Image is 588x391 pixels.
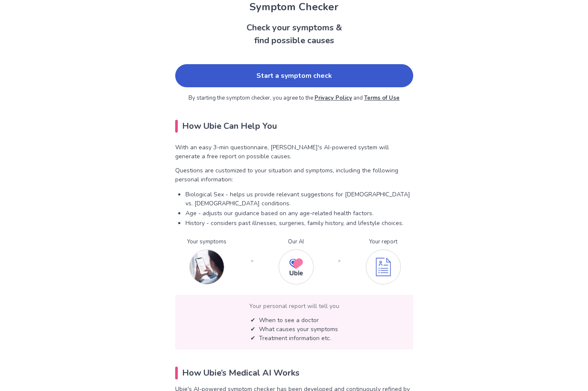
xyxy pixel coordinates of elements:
p: Your symptoms [187,238,226,246]
p: Questions are customized to your situation and symptoms, including the following personal informa... [175,166,413,184]
img: You get your personalized report [366,249,401,284]
p: Our AI [279,238,314,246]
p: Your personal report will tell you [182,302,406,311]
p: Your report [366,238,401,246]
h2: How Ubie Can Help You [175,120,413,133]
p: Biological Sex - helps us provide relevant suggestions for [DEMOGRAPHIC_DATA] vs. [DEMOGRAPHIC_DA... [185,190,413,208]
a: Start a symptom check [175,64,413,87]
p: History - considers past illnesses, surgeries, family history, and lifestyle choices. [185,219,413,228]
h2: How Ubie’s Medical AI Works [175,367,413,379]
p: Age - adjusts our guidance based on any age-related health factors. [185,209,413,218]
p: By starting the symptom checker, you agree to the and [175,94,413,103]
a: Privacy Policy [315,94,352,102]
a: Terms of Use [364,94,400,102]
img: Our AI checks your symptoms [279,249,314,284]
p: ✔︎ Treatment information etc. [250,334,338,343]
img: Input your symptoms [189,249,224,284]
h2: Check your symptoms & find possible causes [165,21,423,47]
p: With an easy 3-min questionnaire, [PERSON_NAME]'s AI-powered system will generate a free report o... [175,143,413,161]
p: ✔︎ What causes your symptoms [250,325,338,334]
p: ✔ When to see a doctor [250,316,338,325]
